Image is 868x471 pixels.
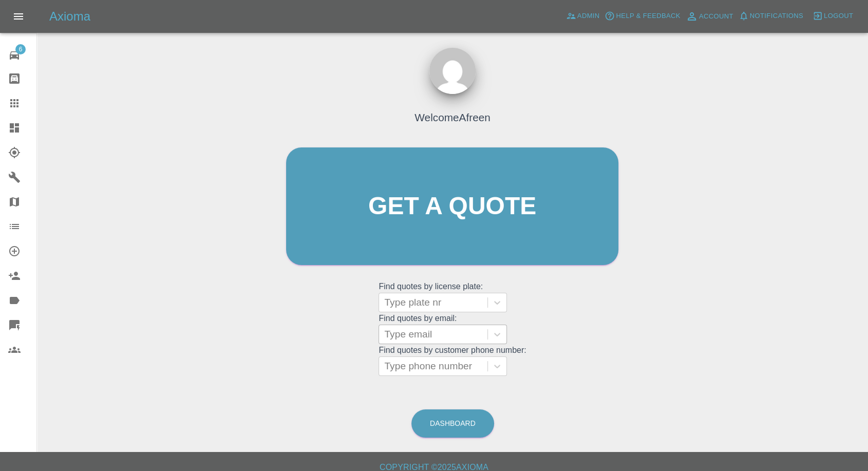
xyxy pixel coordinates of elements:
a: Admin [563,8,602,24]
button: Logout [810,8,856,24]
span: Help & Feedback [616,10,680,22]
grid: Find quotes by email: [379,314,526,344]
h4: Welcome Afreen [414,109,490,125]
span: Notifications [750,10,803,22]
grid: Find quotes by customer phone number: [379,346,526,376]
span: Admin [577,10,600,22]
grid: Find quotes by license plate: [379,282,526,312]
button: Open drawer [6,4,31,29]
span: Account [699,11,733,23]
button: Notifications [736,8,806,24]
a: Dashboard [411,409,494,438]
a: Get a quote [286,147,618,265]
span: 6 [15,44,26,54]
a: Account [683,8,736,25]
span: Logout [824,10,853,22]
button: Help & Feedback [602,8,683,24]
h5: Axioma [49,8,90,25]
img: ... [429,48,476,94]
